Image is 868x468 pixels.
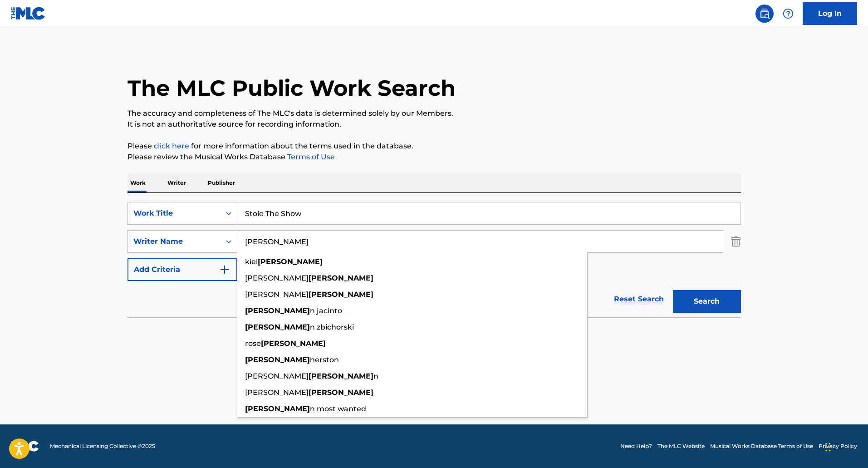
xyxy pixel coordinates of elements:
[657,442,705,450] a: The MLC Website
[133,236,215,247] div: Writer Name
[205,173,238,192] p: Publisher
[245,355,310,364] strong: [PERSON_NAME]
[310,306,342,315] span: n jacinto
[245,323,310,331] strong: [PERSON_NAME]
[50,442,155,450] span: Mechanical Licensing Collective © 2025
[823,424,868,468] iframe: Chat Widget
[309,290,373,299] strong: [PERSON_NAME]
[309,372,373,380] strong: [PERSON_NAME]
[803,2,857,25] a: Log In
[609,289,668,309] a: Reset Search
[759,8,770,19] img: search
[245,404,310,413] strong: [PERSON_NAME]
[825,434,831,461] div: Drag
[128,152,741,163] p: Please review the Musical Works Database
[245,339,261,348] span: rose
[779,5,797,23] div: Help
[245,274,309,282] span: [PERSON_NAME]
[219,264,230,275] img: 9d2ae6d4665cec9f34b9.svg
[309,388,373,397] strong: [PERSON_NAME]
[819,442,857,450] a: Privacy Policy
[245,290,309,299] span: [PERSON_NAME]
[245,306,310,315] strong: [PERSON_NAME]
[710,442,813,450] a: Musical Works Database Terms of Use
[755,5,774,23] a: Public Search
[310,355,339,364] span: herston
[128,74,456,102] h1: The MLC Public Work Search
[245,257,258,266] span: kiel
[245,372,309,380] span: [PERSON_NAME]
[673,290,741,313] button: Search
[128,173,148,192] p: Work
[133,208,215,219] div: Work Title
[285,153,335,161] a: Terms of Use
[154,142,189,150] a: click here
[261,339,326,348] strong: [PERSON_NAME]
[245,388,309,397] span: [PERSON_NAME]
[11,7,46,20] img: MLC Logo
[310,323,354,331] span: n zbichorski
[128,141,741,152] p: Please for more information about the terms used in the database.
[128,119,741,130] p: It is not an authoritative source for recording information.
[310,404,366,413] span: n most wanted
[165,173,189,192] p: Writer
[258,257,323,266] strong: [PERSON_NAME]
[731,230,741,253] img: Delete Criterion
[128,258,237,281] button: Add Criteria
[309,274,373,282] strong: [PERSON_NAME]
[128,108,741,119] p: The accuracy and completeness of The MLC's data is determined solely by our Members.
[783,8,794,19] img: help
[373,372,378,380] span: n
[11,441,39,452] img: logo
[128,202,741,317] form: Search Form
[620,442,652,450] a: Need Help?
